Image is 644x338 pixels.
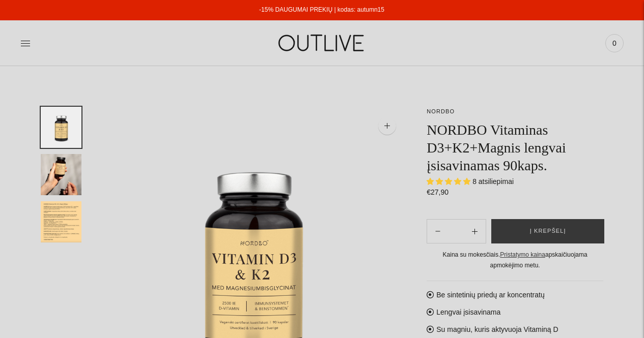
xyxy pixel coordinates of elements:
[427,250,603,270] div: Kaina su mokesčiais. apskaičiuojama apmokėjimo metu.
[41,201,81,242] button: Translation missing: en.general.accessibility.image_thumbail
[427,121,603,174] h1: NORDBO Vitaminas D3+K2+Magnis lengvai įsisavinamas 90kaps.
[427,177,472,186] span: 5.00 stars
[491,219,604,243] button: Į krepšelį
[472,177,514,186] span: 8 atsiliepimai
[427,108,455,114] a: NORDBO
[427,219,449,243] button: Add product quantity
[464,219,486,243] button: Subtract product quantity
[605,32,624,54] a: 0
[259,6,384,13] a: -15% DAUGUMAI PREKIŲ | kodas: autumn15
[427,188,449,196] span: €27,90
[530,226,566,236] span: Į krepšelį
[500,251,545,258] a: Pristatymo kaina
[449,224,464,239] input: Product quantity
[41,154,81,195] button: Translation missing: en.general.accessibility.image_thumbail
[607,36,622,50] span: 0
[41,107,81,148] button: Translation missing: en.general.accessibility.image_thumbail
[259,25,386,60] img: OUTLIVE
